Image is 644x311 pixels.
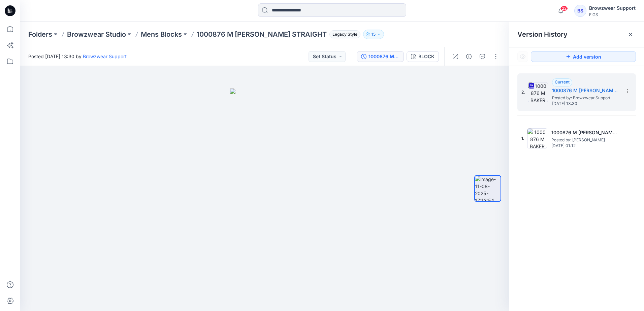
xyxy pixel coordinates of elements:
[28,53,127,60] span: Posted [DATE] 13:30 by
[368,53,399,60] div: 1000876 M [PERSON_NAME] STRAIGHT
[517,51,528,62] button: Show Hidden Versions
[517,30,568,38] span: Version History
[372,31,376,38] p: 15
[230,89,299,311] img: eyJhbGciOiJIUzI1NiIsImtpZCI6IjAiLCJzbHQiOiJzZXMiLCJ0eXAiOiJKV1QifQ.eyJkYXRhIjp7InR5cGUiOiJzdG9yYW...
[528,82,548,102] img: 1000876 M BAKER STRAIGHT
[521,135,524,141] span: 1.
[83,54,127,59] a: Browzwear Support
[531,51,636,62] button: Add version
[197,30,327,39] p: 1000876 M [PERSON_NAME] STRAIGHT
[475,176,501,201] img: image-11-08-2025-17:13:54
[407,51,439,62] button: BLOCK
[463,51,474,62] button: Details
[555,79,570,84] span: Current
[551,137,619,143] span: Posted by: Nathan Parez
[329,30,360,38] span: Legacy Style
[551,143,619,148] span: [DATE] 01:12
[628,32,633,37] button: Close
[551,129,619,137] h5: 1000876 M BAKER STRAIGHT
[363,30,384,39] button: 15
[28,30,52,39] a: Folders
[589,12,636,17] div: FIGS
[327,30,360,39] button: Legacy Style
[521,89,525,95] span: 2.
[418,53,434,60] div: BLOCK
[552,95,619,101] span: Posted by: Browzwear Support
[357,51,404,62] button: 1000876 M [PERSON_NAME] STRAIGHT
[560,6,568,11] span: 22
[141,30,182,39] a: Mens Blocks
[574,5,586,17] div: BS
[552,87,619,95] h5: 1000876 M BAKER STRAIGHT
[552,101,619,106] span: [DATE] 13:30
[589,4,636,12] div: Browzwear Support
[527,128,547,148] img: 1000876 M BAKER STRAIGHT
[67,30,126,39] a: Browzwear Studio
